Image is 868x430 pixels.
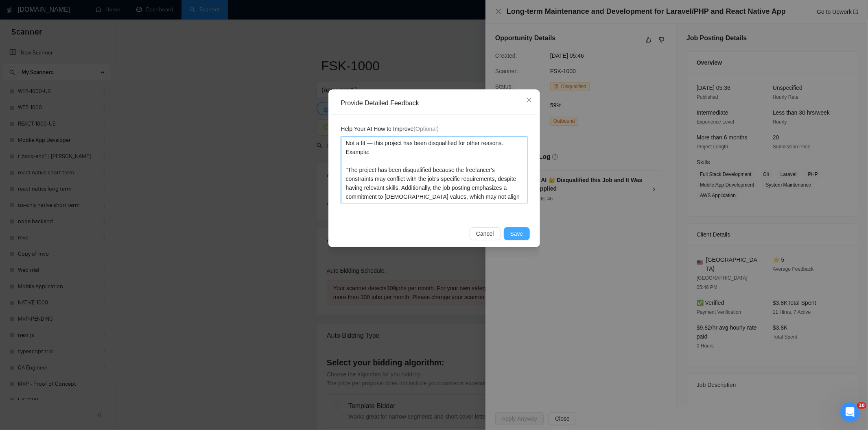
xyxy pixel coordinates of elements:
span: Cancel [476,229,494,238]
iframe: Intercom live chat [840,402,860,422]
button: Save [504,227,530,240]
span: (Optional) [414,126,439,132]
button: Cancel [470,227,501,240]
span: close [526,97,532,103]
textarea: Not a fit — this project has been disqualified for other reasons. Example: "The project has been ... [341,137,527,203]
div: Provide Detailed Feedback [341,99,533,108]
span: Save [510,229,523,238]
span: 10 [857,402,866,409]
span: Help Your AI How to Improve [341,124,439,133]
button: Close [518,89,540,111]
